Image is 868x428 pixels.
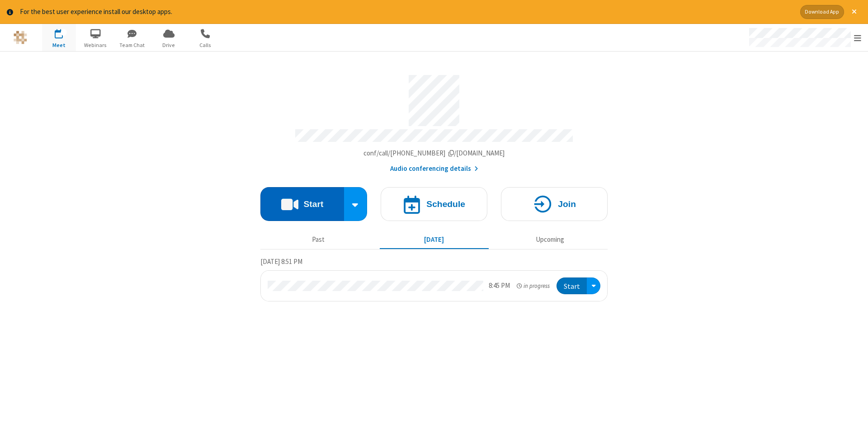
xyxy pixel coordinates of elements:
[363,148,505,159] button: Copy my meeting room linkCopy my meeting room link
[260,256,608,301] section: Today's Meetings
[381,187,487,221] button: Schedule
[390,164,478,174] button: Audio conferencing details
[501,187,608,221] button: Join
[115,41,149,49] span: Team Chat
[61,29,67,36] div: 1
[3,24,37,51] button: Logo
[264,231,373,249] button: Past
[847,5,861,19] button: Close alert
[800,5,844,19] button: Download App
[303,200,323,208] h4: Start
[42,41,76,49] span: Meet
[20,7,793,17] div: For the best user experience install our desktop apps.
[260,257,302,266] span: [DATE] 8:51 PM
[363,149,505,157] span: Copy my meeting room link
[344,187,368,221] div: Start conference options
[741,24,868,51] div: Open menu
[14,31,27,44] img: QA Selenium DO NOT DELETE OR CHANGE
[380,231,489,249] button: [DATE]
[587,277,600,294] div: Open menu
[557,277,587,294] button: Start
[152,41,186,49] span: Drive
[558,200,576,208] h4: Join
[79,41,113,49] span: Webinars
[260,187,344,221] button: Start
[189,41,222,49] span: Calls
[495,231,604,249] button: Upcoming
[517,282,550,290] em: in progress
[426,200,465,208] h4: Schedule
[489,281,510,291] div: 8:45 PM
[260,68,608,174] section: Account details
